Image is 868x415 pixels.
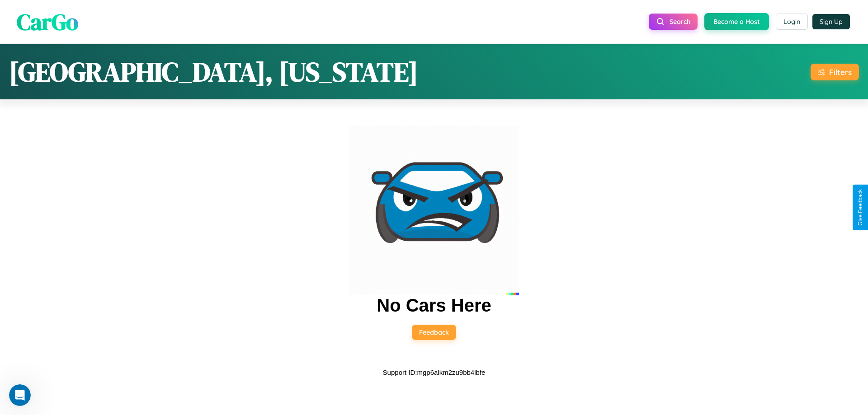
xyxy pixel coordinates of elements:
button: Filters [811,64,859,80]
span: Search [670,18,690,26]
div: Filters [829,67,852,77]
h2: No Cars Here [377,295,491,316]
iframe: Intercom live chat [9,384,31,406]
button: Become a Host [704,13,769,30]
button: Login [776,14,808,30]
span: CarGo [17,6,78,37]
img: car [349,126,519,295]
p: Support ID: mgp6alkm2zu9bb4lbfe [383,366,486,378]
button: Sign Up [812,14,850,29]
h1: [GEOGRAPHIC_DATA], [US_STATE] [9,53,418,90]
button: Search [649,14,698,30]
div: Give Feedback [857,189,863,226]
button: Feedback [412,325,456,340]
